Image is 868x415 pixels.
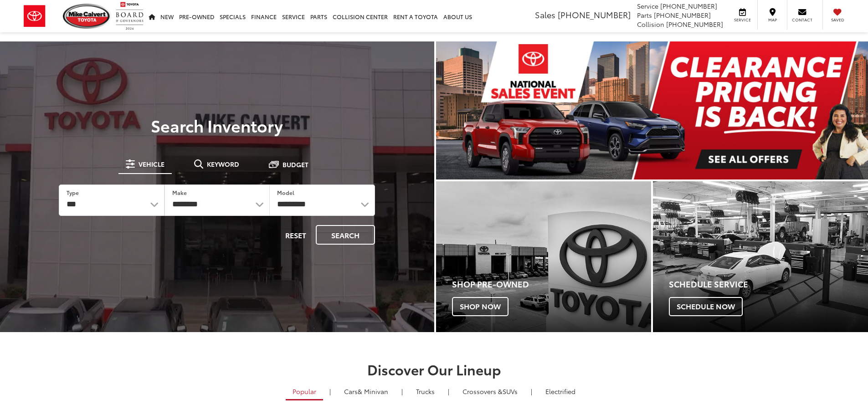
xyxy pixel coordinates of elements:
label: Model [277,189,294,196]
h2: Discover Our Lineup [113,362,755,377]
button: Search [316,225,375,245]
a: SUVs [456,384,524,399]
div: Toyota [436,181,651,332]
button: Reset [277,225,314,245]
a: Trucks [409,384,442,399]
li: | [327,387,333,396]
span: Sales [535,9,555,20]
span: Map [762,17,782,23]
img: Mike Calvert Toyota [63,4,111,29]
a: Popular [286,384,323,400]
span: Service [732,17,753,23]
li: | [399,387,405,396]
span: [PHONE_NUMBER] [558,9,631,20]
span: Keyword [207,161,239,167]
span: [PHONE_NUMBER] [660,1,717,10]
h4: Schedule Service [669,280,868,289]
span: Schedule Now [669,297,743,316]
a: Schedule Service Schedule Now [653,181,868,332]
span: Vehicle [139,161,164,167]
span: Contact [792,17,812,23]
label: Make [172,189,187,196]
span: Saved [827,17,847,23]
span: Budget [282,161,308,168]
label: Type [67,189,79,196]
span: Shop Now [452,297,508,316]
li: | [529,387,534,396]
div: Toyota [653,181,868,332]
a: Shop Pre-Owned Shop Now [436,181,651,332]
span: [PHONE_NUMBER] [666,20,723,29]
span: Crossovers & [462,387,503,396]
span: Collision [637,20,664,29]
span: Parts [637,10,652,20]
li: | [446,387,452,396]
span: & Minivan [358,387,388,396]
span: [PHONE_NUMBER] [654,10,711,20]
h4: Shop Pre-Owned [452,280,651,289]
a: Cars [337,384,395,399]
span: Service [637,1,658,10]
h3: Search Inventory [38,116,396,134]
a: Electrified [539,384,582,399]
